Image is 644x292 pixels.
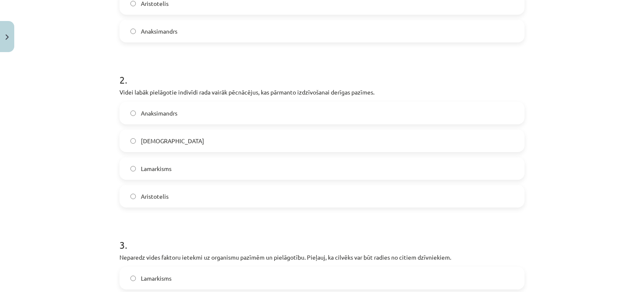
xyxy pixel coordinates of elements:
[130,1,136,6] input: Aristotelis
[5,34,9,40] img: icon-close-lesson-0947bae3869378f0d4975bcd49f059093ad1ed9edebbc8119c70593378902aed.svg
[130,276,136,281] input: Lamarkisms
[141,27,177,36] span: Anaksimandrs
[119,253,525,262] p: Neparedz vides faktoru ietekmi uz organismu pazīmēm un pielāgotību. Pieļauj, ka cilvēks var būt r...
[141,109,177,118] span: Anaksimandrs
[119,88,525,97] p: Videi labāk pielāgotie indivīdi rada vairāk pēcnācējus, kas pārmanto izdzīvošanai derīgas pazīmes.
[119,59,525,85] h1: 2 .
[141,274,171,283] span: Lamarkisms
[119,224,525,250] h1: 3 .
[141,137,204,145] span: [DEMOGRAPHIC_DATA]
[130,29,136,34] input: Anaksimandrs
[141,164,171,173] span: Lamarkisms
[130,138,136,144] input: [DEMOGRAPHIC_DATA]
[130,110,136,116] input: Anaksimandrs
[141,192,169,201] span: Aristotelis
[130,166,136,171] input: Lamarkisms
[130,194,136,199] input: Aristotelis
